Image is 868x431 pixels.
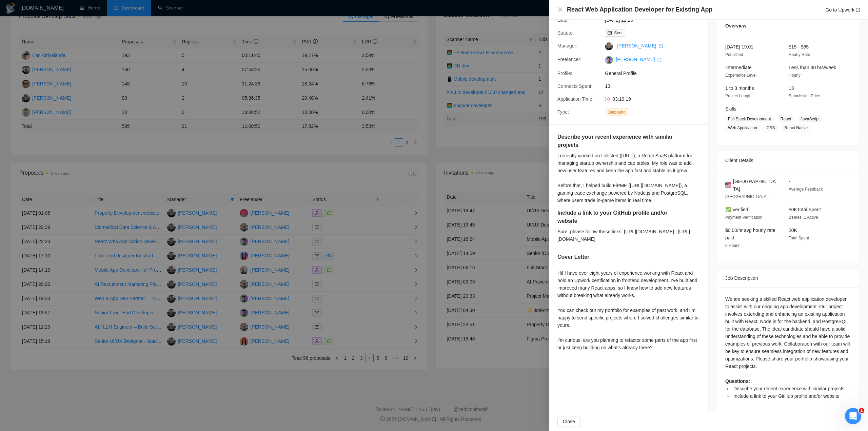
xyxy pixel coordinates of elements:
span: Sent [614,31,623,35]
h5: Include a link to your GitHub profile and/or website [557,209,679,225]
span: Published [725,52,743,57]
img: c1qrm7vV4WvEeVS0e--M40JV3Z1lcNt3CycQ4ky34xw_WCwHbmw3i7BZVjR_wyEgGO [605,56,613,64]
span: clock-circle [605,97,610,101]
div: Sure, please follow these links: [URL][DOMAIN_NAME] | [URL][DOMAIN_NAME] [557,228,700,243]
span: 03:19:19 [612,96,631,102]
span: Hourly [789,73,801,78]
span: Skills [725,106,736,112]
span: ✅ Verified [725,207,748,212]
div: Job Description [725,269,851,287]
span: mail [608,31,612,35]
span: $15 - $65 [789,44,809,50]
span: CSS [764,124,778,132]
h5: Cover Letter [557,253,589,261]
span: Date: [557,17,569,23]
a: Go to Upworkexport [825,7,860,13]
div: We are seeking a skilled React web application developer to assist with our ongoing app developme... [725,295,851,400]
span: JavaScript [798,115,822,123]
span: 13 [605,82,707,90]
strong: Questions: [725,378,750,384]
span: 2 Hires, 1 Active [789,215,818,220]
span: Application Time: [557,96,594,102]
span: 1 [859,408,864,413]
button: Close [557,7,563,13]
span: Submission Price [789,94,820,98]
span: Less than 30 hrs/week [789,65,836,70]
span: Outbound [605,109,628,116]
span: export [657,58,662,62]
span: Profile: [557,71,572,76]
div: Client Details [725,151,851,170]
span: [GEOGRAPHIC_DATA] [733,178,778,193]
span: $0.00/hr avg hourly rate paid [725,228,775,240]
span: [DATE] 19:01 [725,44,753,50]
span: - [789,179,790,184]
span: React Native [782,124,811,132]
span: Average Feedback [789,187,823,192]
span: 0 Hours [725,243,739,248]
span: Manager: [557,43,577,48]
span: $0K [789,228,797,233]
span: [GEOGRAPHIC_DATA] - [725,194,770,199]
span: Hourly Rate [789,52,810,57]
span: General Profile [605,70,707,77]
span: React [778,115,794,123]
div: I recently worked on Unlisted ([URL]), a React SaaS platform for managing startup ownership and c... [557,152,700,204]
span: Total Spent [789,236,809,240]
span: Intermediate [725,65,752,70]
span: close [557,7,563,12]
span: Web Application [725,124,760,132]
span: Status: [557,30,572,36]
span: Include a link to your GitHub profile and/or website [733,393,840,399]
span: 1 to 3 months [725,85,754,91]
span: export [659,44,663,48]
img: 🇺🇸 [725,181,731,189]
span: 13 [789,85,794,91]
button: Close [557,416,580,427]
span: Payment Verification [725,215,762,220]
span: export [856,8,860,12]
iframe: Intercom live chat [845,408,861,424]
span: Connects Spent: [557,83,593,89]
div: Hi! I have over eight years of experience working with React and hold an Upwork certification in ... [557,269,700,351]
span: Experience Level [725,73,756,78]
span: Describe your recent experience with similar projects [733,386,845,391]
span: Freelancer: [557,57,581,62]
span: Close [563,418,575,425]
span: Project Length [725,94,751,98]
a: [PERSON_NAME] export [616,57,662,62]
h4: React Web Application Developer for Existing App [567,5,712,14]
span: Type: [557,109,569,115]
span: Overview [725,22,746,30]
span: [DATE] 22:20 [605,16,707,24]
span: $0K Total Spent [789,207,821,212]
span: Full Stack Development [725,115,774,123]
a: [PERSON_NAME] export [617,43,663,48]
h5: Describe your recent experience with similar projects [557,133,679,149]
